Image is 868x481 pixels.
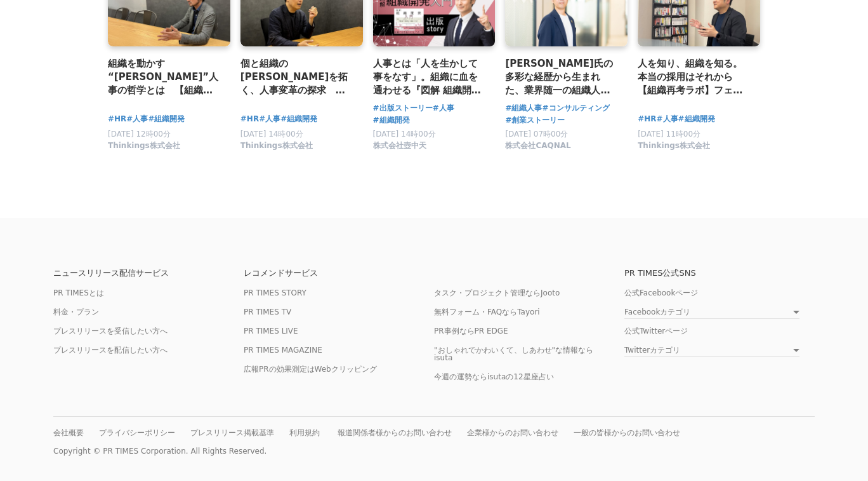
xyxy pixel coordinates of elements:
[624,308,799,319] a: Facebookカテゴリ
[373,57,485,98] a: 人事とは「人を生かして事をなす」。組織に血を通わせる『図解 組織開発入門』出版の裏側と込めた想いとは
[638,113,656,125] a: #HR
[657,113,678,125] a: #人事
[434,346,593,362] a: "おしゃれでかわいくて、しあわせ"な情報ならisuta
[240,140,313,151] span: Thinkings株式会社
[240,130,303,139] span: [DATE] 14時00分
[434,288,560,297] a: タスク・プロジェクト管理ならJooto
[373,140,426,151] span: 株式会社壺中天
[505,114,565,126] a: #創業ストーリー
[624,269,815,277] p: PR TIMES公式SNS
[373,130,436,139] span: [DATE] 14時00分
[434,308,540,316] a: 無料フォーム・FAQならTayori
[338,428,452,437] a: 報道関係者様からのお問い合わせ
[280,113,317,125] a: #組織開発
[373,144,426,153] a: 株式会社壺中天
[240,57,353,98] a: 個と組織の[PERSON_NAME]を拓く、人事変革の探求 【組織再考ラボ】フェロー [PERSON_NAME]
[244,365,377,374] a: 広報PRの効果測定はWebクリッピング
[505,140,570,151] span: 株式会社CAQNAL
[244,269,434,277] p: レコメンドサービス
[108,57,220,98] a: 組織を動かす“[PERSON_NAME]”人事の哲学とは 【組織再考ラボ】フェロー [PERSON_NAME]
[53,288,104,297] a: PR TIMESとは
[624,346,799,357] a: Twitterカテゴリ
[53,327,168,335] a: プレスリリースを受信したい方へ
[624,288,698,297] a: 公式Facebookページ
[505,102,542,114] a: #組織人事
[244,327,298,335] a: PR TIMES LIVE
[433,102,454,114] a: #人事
[638,130,700,139] span: [DATE] 11時00分
[148,113,185,125] a: #組織開発
[108,144,180,153] a: Thinkings株式会社
[505,144,570,153] a: 株式会社CAQNAL
[240,144,313,153] a: Thinkings株式会社
[289,428,320,437] a: 利用規約
[108,140,180,151] span: Thinkings株式会社
[53,428,84,437] a: 会社概要
[259,113,280,125] a: #人事
[244,308,291,316] a: PR TIMES TV
[678,113,715,125] a: #組織開発
[638,144,710,153] a: Thinkings株式会社
[126,113,148,125] a: #人事
[190,428,274,437] a: プレスリリース掲載基準
[624,327,688,335] a: 公式Twitterページ
[373,114,410,126] a: #組織開発
[53,308,99,316] a: 料金・プラン
[505,130,568,139] span: [DATE] 07時00分
[53,447,815,456] p: Copyright © PR TIMES Corporation. All Rights Reserved.
[542,102,609,114] a: #コンサルティング
[53,269,244,277] p: ニュースリリース配信サービス
[434,327,508,335] a: PR事例ならPR EDGE
[638,57,750,98] a: 人を知り、組織を知る。本当の採用はそれから 【組織再考ラボ】フェロー [PERSON_NAME]
[53,346,168,355] a: プレスリリースを配信したい方へ
[244,346,322,355] a: PR TIMES MAGAZINE
[434,372,554,381] a: 今週の運勢ならisutaの12星座占い
[108,113,126,125] a: #HR
[467,428,558,437] a: 企業様からのお問い合わせ
[505,57,617,98] a: [PERSON_NAME]氏の多彩な経歴から生まれた、業界随一の組織人事コンサルティング。組織の成長を加速させる、株式会社CAQNAL（カクナル）創立の裏側
[638,140,710,151] span: Thinkings株式会社
[108,130,171,139] span: [DATE] 12時00分
[373,102,433,114] a: #出版ストーリー
[244,288,306,297] a: PR TIMES STORY
[99,428,175,437] a: プライバシーポリシー
[574,428,680,437] a: 一般の皆様からのお問い合わせ
[240,113,259,125] a: #HR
